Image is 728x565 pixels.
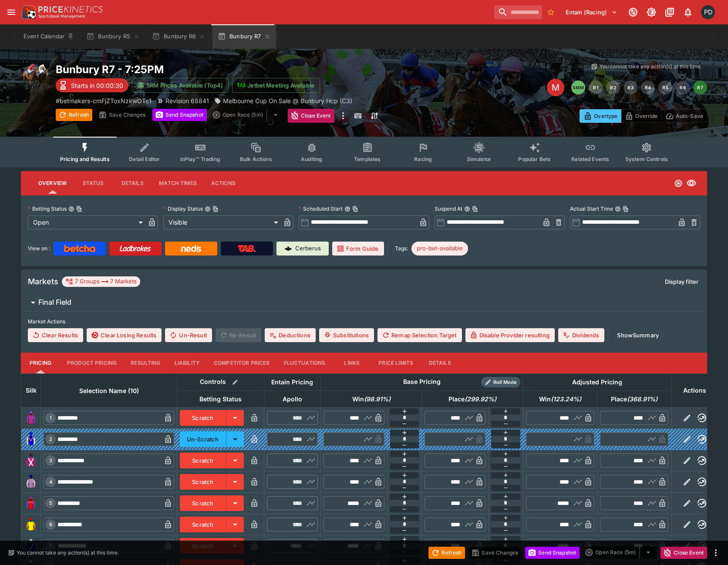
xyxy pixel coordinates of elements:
span: Bulk Actions [240,156,272,162]
div: Melbourne Cup On Sale @ Bunbury Hcp (C3) [214,96,352,105]
button: Details [113,173,152,194]
button: Bunbury R6 [147,24,211,49]
p: Scheduled Start [299,205,343,212]
button: Un-Result [165,328,212,342]
button: SMM [571,81,585,94]
button: Fluctuations [277,353,333,373]
button: Product Pricing [60,353,124,373]
div: 7 Groups 7 Markets [65,276,137,287]
button: Paul Dicioccio [698,3,718,22]
span: 5 [47,500,54,506]
button: Copy To Clipboard [623,206,629,212]
img: Sportsbook Management [38,14,85,18]
button: Scratch [180,495,226,511]
button: Select Tenant [560,5,623,19]
span: Pricing and Results [60,156,110,162]
button: Auto-Save [661,109,707,123]
p: You cannot take any action(s) at this time. [600,63,702,71]
svg: Visible [686,178,697,188]
button: Price Limits [371,353,420,373]
button: Jetbet Meeting Available [232,78,320,93]
img: runner 4 [24,475,38,489]
a: Cerberus [276,242,329,256]
div: Open [28,215,146,229]
p: Copy To Clipboard [56,96,152,105]
span: Win(123.24%) [529,394,591,404]
div: Edit Meeting [547,79,564,96]
button: Actual Start TimeCopy To Clipboard [615,206,621,212]
button: Send Snapshot [152,109,207,121]
div: Paul Dicioccio [701,5,715,19]
p: Betting Status [28,205,67,212]
button: Overtype [580,109,621,123]
th: Entain Pricing [264,373,320,390]
input: search [494,5,542,19]
label: Market Actions [28,315,700,328]
span: 2 [47,436,54,442]
th: Silk [21,373,41,407]
th: Apollo [264,390,320,407]
span: Detail Editor [129,156,160,162]
button: Copy To Clipboard [212,206,219,212]
img: PriceKinetics [38,6,103,13]
button: Connected to PK [625,4,641,20]
span: 4 [47,479,54,485]
button: Display StatusCopy To Clipboard [205,206,211,212]
p: Cerberus [295,244,321,253]
button: more [711,548,721,558]
button: Toggle light/dark mode [644,4,659,20]
p: Display Status [163,205,203,212]
button: Details [420,353,459,373]
div: Betting Target: cerberus [411,242,468,256]
span: Popular Bets [518,156,551,162]
button: Pricing [21,353,60,373]
div: Event type filters [53,137,675,168]
button: ShowSummary [612,328,664,342]
label: View on : [28,242,50,256]
div: Base Pricing [400,377,444,387]
p: Overtype [594,111,617,121]
img: runner 3 [24,454,38,467]
button: Competitor Prices [207,353,277,373]
span: pro-bet-available [411,244,468,253]
button: Override [621,109,661,123]
button: open drawer [3,4,19,20]
span: 1 [48,415,54,421]
div: Visible [163,215,281,229]
h5: Markets [28,276,58,286]
img: runner 6 [24,518,38,531]
p: Override [635,111,657,121]
span: Templates [354,156,381,162]
button: Scratch [180,453,226,468]
button: Scratch [180,517,226,532]
button: Overview [31,173,74,194]
th: Controls [177,373,264,390]
button: Final Field [21,294,707,311]
button: Dividends [558,328,604,342]
img: jetbet-logo.svg [237,81,246,90]
button: Scratch [180,410,226,426]
span: Betting Status [190,394,251,404]
button: Status [74,173,113,194]
button: Betting StatusCopy To Clipboard [68,206,74,212]
button: Close Event [288,109,334,123]
button: Copy To Clipboard [76,206,82,212]
button: Send Snapshot [525,547,580,559]
button: No Bookmarks [544,5,558,19]
button: Refresh [56,109,92,121]
img: runner 2 [24,432,38,446]
button: Documentation [662,4,677,20]
span: System Controls [625,156,668,162]
button: Liability [168,353,207,373]
img: PriceKinetics Logo [19,3,37,21]
button: Resulting [124,353,167,373]
button: Clear Results [28,328,83,342]
div: split button [210,109,284,121]
img: runner 7 [24,539,38,553]
span: Simulator [467,156,491,162]
img: runner 5 [24,496,38,510]
span: Re-Result [216,328,261,342]
button: Scheduled StartCopy To Clipboard [344,206,351,212]
em: ( 123.24 %) [551,394,581,404]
